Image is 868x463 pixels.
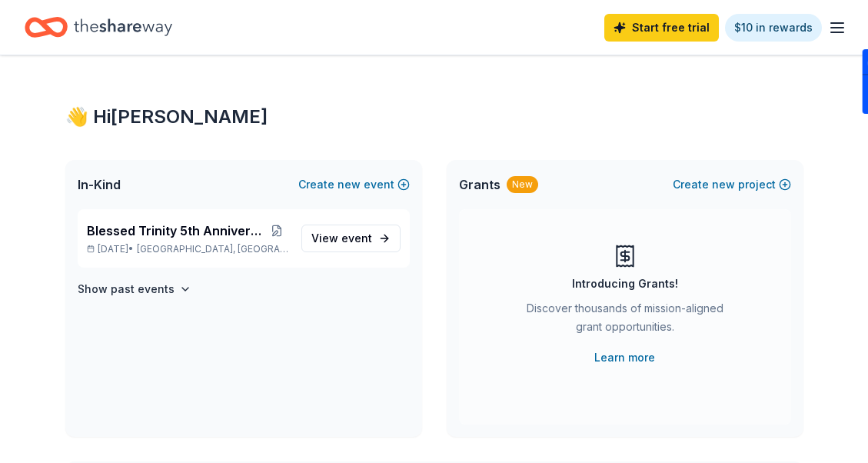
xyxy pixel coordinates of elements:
a: Start free trial [604,14,719,42]
a: View event [301,225,401,252]
span: In-Kind [78,175,121,194]
div: Introducing Grants! [572,275,678,293]
button: Show past events [78,280,191,298]
div: Discover thousands of mission-aligned grant opportunities. [520,299,730,342]
a: Home [25,9,172,45]
button: Createnewproject [673,175,791,194]
span: new [712,175,735,194]
span: Grants [459,175,501,194]
h4: Show past events [78,280,175,298]
span: View [311,229,372,248]
span: [GEOGRAPHIC_DATA], [GEOGRAPHIC_DATA] [137,243,288,255]
span: new [338,175,361,194]
span: Blessed Trinity 5th Anniversary Bingo [87,222,265,240]
a: $10 in rewards [725,14,822,42]
button: Createnewevent [298,175,410,194]
p: [DATE] • [87,243,289,255]
a: Learn more [594,348,655,367]
span: event [341,231,372,245]
div: New [507,176,538,193]
div: 👋 Hi [PERSON_NAME] [65,105,803,129]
